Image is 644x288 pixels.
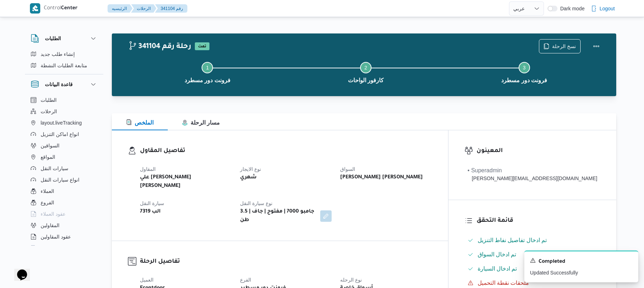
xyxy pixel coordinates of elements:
[41,107,57,116] span: الرحلات
[195,42,209,50] span: تمت
[240,173,257,182] b: شهري
[41,210,66,218] span: عقود العملاء
[140,146,432,156] h3: تفاصيل المقاول
[30,3,40,14] img: X8yXhbKr1z7QwAAAABJRU5ErkJggg==
[539,258,565,266] span: Completed
[41,232,71,241] span: عقود المقاولين
[41,221,59,230] span: المقاولين
[501,76,547,85] span: فرونت دور مسطرد
[41,119,82,127] span: layout.liveTracking
[28,48,100,60] button: إنشاء طلب جديد
[468,175,597,182] div: [PERSON_NAME][EMAIL_ADDRESS][DOMAIN_NAME]
[28,231,100,242] button: عقود المقاولين
[140,200,164,206] span: سيارة النقل
[478,280,529,286] span: ملحقات نقطة التحميل
[128,42,191,52] h2: 341104 رحلة رقم
[41,61,87,70] span: متابعة الطلبات النشطة
[41,96,57,104] span: الطلبات
[108,4,133,13] button: الرئيسيه
[530,257,633,266] div: Notification
[25,48,103,74] div: الطلبات
[28,185,100,197] button: العملاء
[140,277,154,283] span: العميل
[198,44,206,49] b: تمت
[240,277,251,283] span: الفرع
[126,120,154,126] span: الملخص
[31,34,98,43] button: الطلبات
[28,242,100,254] button: اجهزة التليفون
[28,197,100,208] button: الفروع
[340,173,423,182] b: [PERSON_NAME] [PERSON_NAME]
[588,1,618,16] button: Logout
[7,260,30,281] iframe: chat widget
[140,166,156,172] span: المقاول
[206,65,209,70] span: 1
[340,166,355,172] span: السواق
[61,6,78,11] b: Center
[340,277,362,283] span: نوع الرحله
[523,65,526,70] span: 3
[28,163,100,174] button: سيارات النقل
[478,266,517,272] span: تم ادخال السيارة
[41,198,54,207] span: الفروع
[589,39,603,53] button: Actions
[364,65,367,70] span: 2
[41,164,68,173] span: سيارات النقل
[530,269,633,277] p: Updated Successfully
[28,208,100,220] button: عقود العملاء
[41,244,70,252] span: اجهزة التليفون
[240,166,261,172] span: نوع الايجار
[240,200,272,206] span: نوع سيارة النقل
[28,151,100,163] button: المواقع
[45,80,73,89] h3: قاعدة البيانات
[41,130,79,138] span: انواع اماكن التنزيل
[45,34,61,43] h3: الطلبات
[539,39,581,53] button: نسخ الرحلة
[478,236,547,245] span: تم ادخال تفاصيل نفاط التنزيل
[477,216,600,226] h3: قائمة التحقق
[468,166,597,175] div: • Superadmin
[182,120,220,126] span: مسار الرحلة
[140,257,432,267] h3: تفاصيل الرحلة
[465,249,600,260] button: تم ادخال السواق
[28,220,100,231] button: المقاولين
[41,50,75,58] span: إنشاء طلب جديد
[41,141,59,150] span: السواقين
[155,4,187,13] button: 341104 رقم
[478,251,516,257] span: تم ادخال السواق
[131,4,156,13] button: الرحلات
[478,250,516,259] span: تم ادخال السواق
[557,6,585,11] span: Dark mode
[599,4,615,13] span: Logout
[28,94,100,106] button: الطلبات
[128,53,287,90] button: فرونت دور مسطرد
[478,279,529,287] span: ملحقات نقطة التحميل
[348,76,384,85] span: كارفور الواحات
[25,94,103,248] div: قاعدة البيانات
[28,174,100,185] button: انواع سيارات النقل
[140,208,161,216] b: الب 7319
[41,187,54,195] span: العملاء
[28,129,100,140] button: انواع اماكن التنزيل
[28,140,100,151] button: السواقين
[185,76,230,85] span: فرونت دور مسطرد
[552,42,576,51] span: نسخ الرحلة
[445,53,603,90] button: فرونت دور مسطرد
[465,235,600,246] button: تم ادخال تفاصيل نفاط التنزيل
[478,237,547,243] span: تم ادخال تفاصيل نفاط التنزيل
[41,153,55,161] span: المواقع
[28,106,100,117] button: الرحلات
[140,173,230,190] b: علي [PERSON_NAME] [PERSON_NAME]
[287,53,445,90] button: كارفور الواحات
[28,117,100,129] button: layout.liveTracking
[28,60,100,71] button: متابعة الطلبات النشطة
[240,208,315,225] b: جامبو 7000 | مفتوح | جاف | 3.5 طن
[478,265,517,273] span: تم ادخال السيارة
[468,166,597,182] span: • Superadmin mohamed.nabil@illa.com.eg
[31,80,98,89] button: قاعدة البيانات
[477,146,600,156] h3: المعينون
[465,263,600,274] button: تم ادخال السيارة
[41,176,79,184] span: انواع سيارات النقل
